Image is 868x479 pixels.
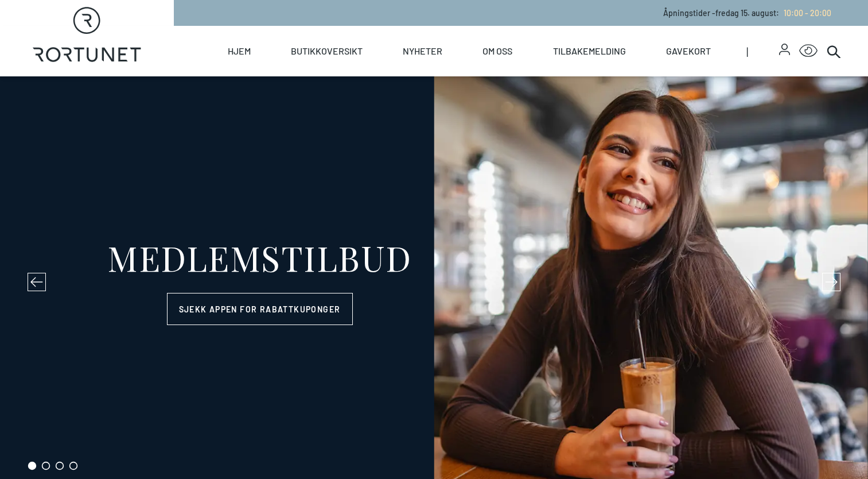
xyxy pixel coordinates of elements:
[784,8,831,18] span: 10:00 - 20:00
[746,26,779,76] span: |
[779,8,831,18] a: 10:00 - 20:00
[482,26,512,76] a: Om oss
[799,42,818,60] button: Open Accessibility Menu
[291,26,363,76] a: Butikkoversikt
[666,26,711,76] a: Gavekort
[107,240,412,275] div: MEDLEMSTILBUD
[663,7,831,19] p: Åpningstider - fredag 15. august :
[228,26,251,76] a: Hjem
[167,293,353,325] a: Sjekk appen for rabattkuponger
[553,26,626,76] a: Tilbakemelding
[403,26,442,76] a: Nyheter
